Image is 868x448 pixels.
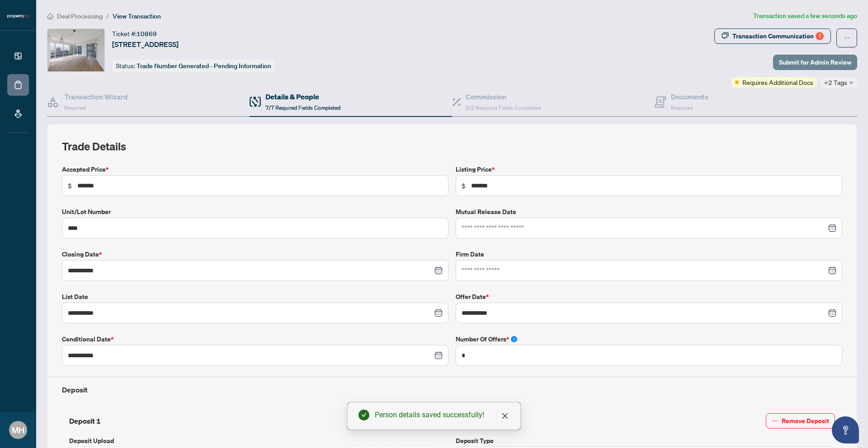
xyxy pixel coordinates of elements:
span: [STREET_ADDRESS] [112,39,179,50]
h4: Details & People [265,91,340,102]
article: Transaction saved a few seconds ago [753,11,857,21]
span: minus [772,418,778,424]
img: IMG-C12331372_1.jpg [47,29,104,71]
span: Requires Additional Docs [742,77,813,87]
span: +2 Tags [824,77,847,88]
span: $ [462,181,466,191]
span: $ [68,181,72,191]
div: Ticket #: [112,28,157,39]
button: Transaction Communication1 [714,28,831,44]
h4: Transaction Wizard [64,91,128,102]
span: check-circle [359,410,369,420]
span: home [47,13,53,19]
label: Closing Date [62,249,448,259]
h4: Deposit 1 [69,415,101,426]
span: down [849,80,854,85]
span: MH [12,424,24,436]
span: 2/2 Required Fields Completed [466,104,541,111]
span: 10869 [137,30,157,38]
label: Accepted Price [62,164,448,174]
span: Trade Number Generated - Pending Information [137,62,271,70]
span: Required [671,104,693,111]
h4: Commission [466,91,541,102]
button: Submit for Admin Review [773,55,857,70]
label: Deposit Upload [69,436,448,446]
h4: Deposit [62,384,842,395]
label: Conditional Date [62,334,448,344]
span: info-circle [511,336,517,342]
label: Deposit Type [456,436,835,446]
div: Status: [112,60,275,72]
h2: Trade Details [62,139,842,154]
span: ellipsis [844,35,850,41]
span: Deal Processing [57,12,103,20]
div: Transaction Communication [732,29,824,43]
span: Required [64,104,86,111]
li: / [106,11,109,21]
label: Unit/Lot Number [62,207,448,217]
label: Number of offers [456,334,842,344]
a: Close [500,411,510,421]
span: Submit for Admin Review [779,55,851,70]
button: Remove Deposit [766,413,835,429]
button: Open asap [832,416,859,443]
span: Remove Deposit [782,414,829,428]
h4: Documents [671,91,708,102]
span: close [501,412,509,420]
label: List Date [62,292,448,302]
span: View Transaction [113,12,161,20]
div: 1 [816,32,824,40]
label: Listing Price [456,164,842,174]
div: Person details saved successfully! [375,410,509,420]
img: logo [7,14,29,19]
label: Firm Date [456,249,842,259]
label: Offer Date [456,292,842,302]
label: Mutual Release Date [456,207,842,217]
span: 7/7 Required Fields Completed [265,104,340,111]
